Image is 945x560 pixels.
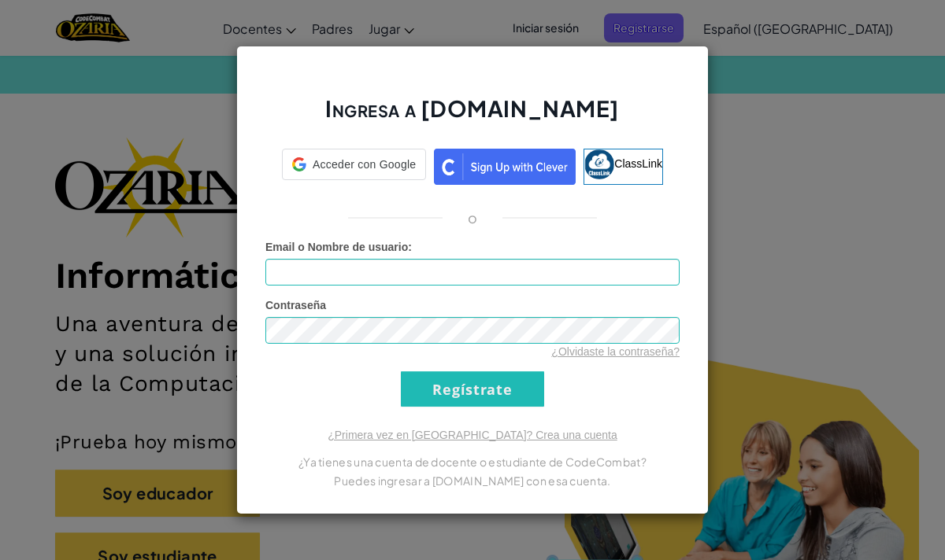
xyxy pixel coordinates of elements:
input: Regístrate [401,371,544,407]
span: ClassLink [614,157,662,170]
p: o [468,208,477,227]
img: clever_sso_button@2x.png [434,149,576,185]
a: ¿Olvidaste la contraseña? [551,345,680,358]
span: Email o Nombre de usuario [265,241,408,253]
label: : [265,239,412,255]
span: Contraseña [265,299,326,311]
img: classlink-logo-small.png [584,149,614,179]
span: Acceder con Google [313,157,416,172]
a: Acceder con Google [282,149,426,185]
div: Acceder con Google [282,149,426,180]
p: ¿Ya tienes una cuenta de docente o estudiante de CodeCombat? [265,452,680,471]
p: Puedes ingresar a [DOMAIN_NAME] con esa cuenta. [265,471,680,490]
a: ¿Primera vez en [GEOGRAPHIC_DATA]? Crea una cuenta [328,429,617,441]
h2: Ingresa a [DOMAIN_NAME] [265,94,680,139]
